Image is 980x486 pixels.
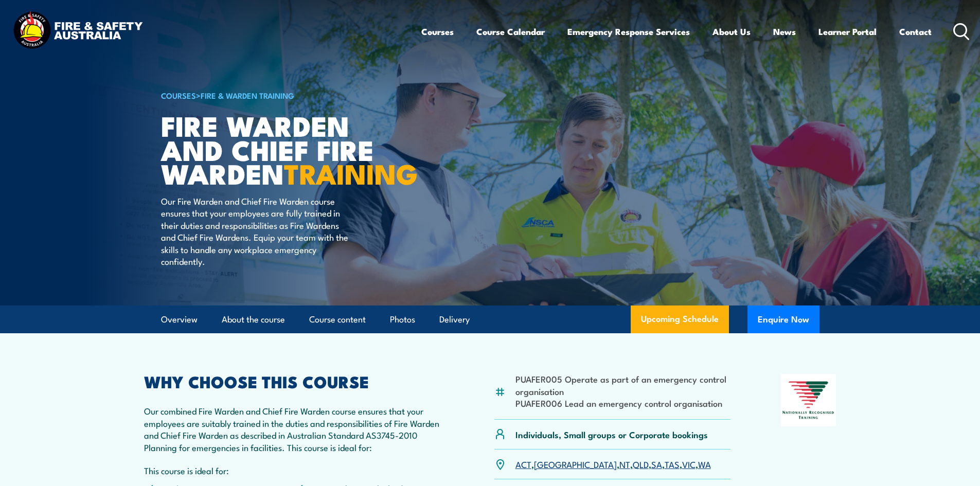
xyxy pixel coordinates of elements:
[421,18,454,45] a: Courses
[534,458,617,470] a: [GEOGRAPHIC_DATA]
[144,405,444,453] p: Our combined Fire Warden and Chief Fire Warden course ensures that your employees are suitably tr...
[818,18,877,45] a: Learner Portal
[201,89,294,101] a: Fire & Warden Training
[698,458,711,470] a: WA
[651,458,662,470] a: SA
[144,464,444,476] p: This course is ideal for:
[390,306,415,333] a: Photos
[476,18,545,45] a: Course Calendar
[515,458,531,470] a: ACT
[439,306,470,333] a: Delivery
[631,305,729,333] a: Upcoming Schedule
[899,18,932,45] a: Contact
[682,458,696,470] a: VIC
[665,458,680,470] a: TAS
[144,374,444,388] h2: WHY CHOOSE THIS COURSE
[309,306,366,333] a: Course content
[773,18,796,45] a: News
[161,89,196,101] a: COURSES
[515,428,708,440] p: Individuals, Small groups or Corporate bookings
[515,373,731,397] li: PUAFER005 Operate as part of an emergency control organisation
[633,458,649,470] a: QLD
[161,113,415,185] h1: Fire Warden and Chief Fire Warden
[161,89,415,101] h6: >
[222,306,285,333] a: About the course
[161,195,349,267] p: Our Fire Warden and Chief Fire Warden course ensures that your employees are fully trained in the...
[284,151,418,194] strong: TRAINING
[161,306,198,333] a: Overview
[515,397,731,409] li: PUAFER006 Lead an emergency control organisation
[515,458,711,470] p: , , , , , , ,
[712,18,751,45] a: About Us
[747,305,819,333] button: Enquire Now
[619,458,630,470] a: NT
[567,18,690,45] a: Emergency Response Services
[781,374,836,426] img: Nationally Recognised Training logo.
